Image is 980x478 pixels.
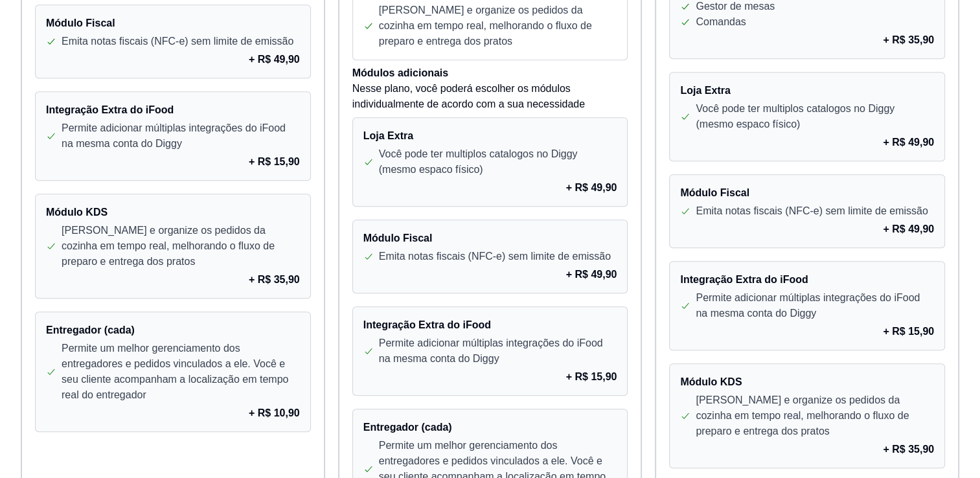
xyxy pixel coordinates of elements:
h4: Módulo Fiscal [46,16,300,31]
p: + R$ 15,90 [566,369,617,385]
h4: Entregador (cada) [46,323,300,338]
h4: Integração Extra do iFood [363,317,617,333]
p: Permite adicionar múltiplas integrações do iFood na mesma conta do Diggy [379,336,617,367]
p: Você pode ter multiplos catalogos no Diggy (mesmo espaco físico) [696,101,934,132]
p: + R$ 15,90 [249,154,300,170]
p: + R$ 49,90 [566,180,617,196]
p: Comandas [696,14,746,30]
p: Permite adicionar múltiplas integrações do iFood na mesma conta do Diggy [696,290,934,321]
p: [PERSON_NAME] e organize os pedidos da cozinha em tempo real, melhorando o fluxo de preparo e ent... [379,3,617,49]
h4: Módulo KDS [680,374,934,390]
p: Permite um melhor gerenciamento dos entregadores e pedidos vinculados a ele. Você e seu cliente a... [62,341,300,403]
p: + R$ 49,90 [249,52,300,67]
p: + R$ 35,90 [883,32,934,48]
p: [PERSON_NAME] e organize os pedidos da cozinha em tempo real, melhorando o fluxo de preparo e ent... [696,393,934,439]
p: + R$ 35,90 [249,272,300,288]
p: + R$ 35,90 [883,442,934,457]
p: Permite adicionar múltiplas integrações do iFood na mesma conta do Diggy [62,120,300,152]
p: + R$ 49,90 [883,222,934,237]
h4: Integração Extra do iFood [46,102,300,118]
h4: Módulos adicionais [352,65,628,81]
p: + R$ 49,90 [566,267,617,282]
p: Nesse plano, você poderá escolher os módulos individualmente de acordo com a sua necessidade [352,81,628,112]
h4: Loja Extra [680,83,934,98]
h4: Módulo Fiscal [680,185,934,201]
p: Você pode ter multiplos catalogos no Diggy (mesmo espaco físico) [379,146,617,177]
h4: Loja Extra [363,128,617,144]
p: + R$ 49,90 [883,135,934,150]
p: Emita notas fiscais (NFC-e) sem limite de emissão [379,249,611,264]
h4: Módulo KDS [46,205,300,220]
p: Emita notas fiscais (NFC-e) sem limite de emissão [62,34,293,49]
p: + R$ 10,90 [249,405,300,421]
p: + R$ 15,90 [883,324,934,339]
h4: Entregador (cada) [363,420,617,435]
p: Emita notas fiscais (NFC-e) sem limite de emissão [696,203,928,219]
h4: Módulo Fiscal [363,231,617,246]
p: [PERSON_NAME] e organize os pedidos da cozinha em tempo real, melhorando o fluxo de preparo e ent... [62,223,300,269]
h4: Integração Extra do iFood [680,272,934,288]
